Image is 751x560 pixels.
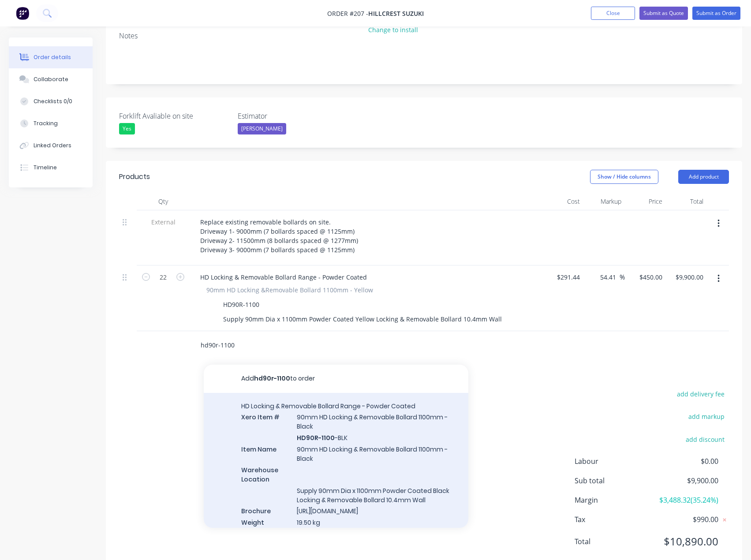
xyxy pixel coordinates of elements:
[692,7,740,20] button: Submit as Order
[9,68,93,90] button: Collaborate
[639,7,688,20] button: Submit as Quote
[653,495,718,505] span: $3,488.32 ( 35.24 %)
[653,514,718,525] span: $990.00
[684,411,729,422] button: add markup
[238,111,348,121] label: Estimator
[625,193,666,210] div: Price
[200,336,377,354] input: Start typing to add a product...
[9,134,93,157] button: Linked Orders
[575,495,653,505] span: Margin
[542,193,583,210] div: Cost
[34,75,68,83] div: Collaborate
[575,536,653,547] span: Total
[204,365,468,393] button: Addhd90r-1100to order
[368,9,424,18] span: Hillcrest Suzuki
[220,298,263,311] div: HD90R-1100
[119,32,729,40] div: Notes
[119,123,135,134] div: Yes
[9,157,93,179] button: Timeline
[206,285,373,295] span: 90mm HD Locking &Removable Bollard 1100mm - Yellow
[34,97,72,105] div: Checklists 0/0
[34,119,58,127] div: Tracking
[193,271,374,284] div: HD Locking & Removable Bollard Range - Powder Coated
[575,475,653,486] span: Sub total
[9,90,93,112] button: Checklists 0/0
[364,24,423,36] button: Change to install
[590,170,658,184] button: Show / Hide columns
[681,433,729,445] button: add discount
[193,216,365,256] div: Replace existing removable bollards on site. Driveway 1- 9000mm (7 bollards spaced @ 1125mm) Driv...
[140,217,186,227] span: External
[672,388,729,400] button: add delivery fee
[34,164,57,172] div: Timeline
[16,7,29,20] img: Factory
[119,111,229,121] label: Forklift Avaliable on site
[575,456,653,467] span: Labour
[327,9,368,18] span: Order #207 -
[119,172,150,182] div: Products
[220,313,505,325] div: Supply 90mm Dia x 1100mm Powder Coated Yellow Locking & Removable Bollard 10.4mm Wall
[575,514,653,525] span: Tax
[9,46,93,68] button: Order details
[583,193,624,210] div: Markup
[34,142,71,149] div: Linked Orders
[591,7,635,20] button: Close
[653,475,718,486] span: $9,900.00
[238,123,286,134] div: [PERSON_NAME]
[653,456,718,467] span: $0.00
[620,272,625,282] span: %
[678,170,729,184] button: Add product
[34,53,71,61] div: Order details
[9,112,93,134] button: Tracking
[137,193,190,210] div: Qty
[666,193,707,210] div: Total
[653,534,718,549] span: $10,890.00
